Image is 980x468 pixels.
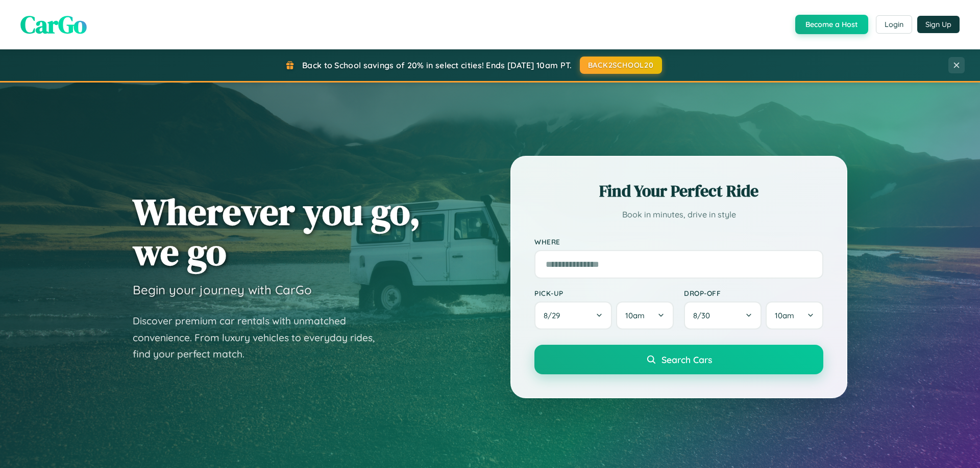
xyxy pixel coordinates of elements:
button: Login [876,15,912,34]
span: CarGo [20,8,87,41]
button: Search Cars [534,345,823,374]
h3: Begin your journey with CarGo [133,282,312,297]
button: BACK2SCHOOL20 [580,57,662,74]
button: 10am [766,301,823,329]
h2: Find Your Perfect Ride [534,180,823,202]
span: Back to School savings of 20% in select cities! Ends [DATE] 10am PT. [302,60,572,70]
span: 8 / 30 [693,311,715,320]
button: 10am [616,301,674,329]
span: 10am [625,311,645,320]
button: 8/30 [684,301,762,329]
h1: Wherever you go, we go [133,191,421,272]
p: Discover premium car rentals with unmatched convenience. From luxury vehicles to everyday rides, ... [133,313,388,363]
p: Book in minutes, drive in style [534,207,823,222]
label: Drop-off [684,289,823,297]
button: 8/29 [534,301,612,329]
button: Become a Host [795,15,868,34]
button: Sign Up [917,16,960,33]
span: Search Cars [661,354,712,365]
span: 10am [775,311,794,320]
label: Where [534,237,823,246]
span: 8 / 29 [544,311,565,320]
label: Pick-up [534,289,674,297]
